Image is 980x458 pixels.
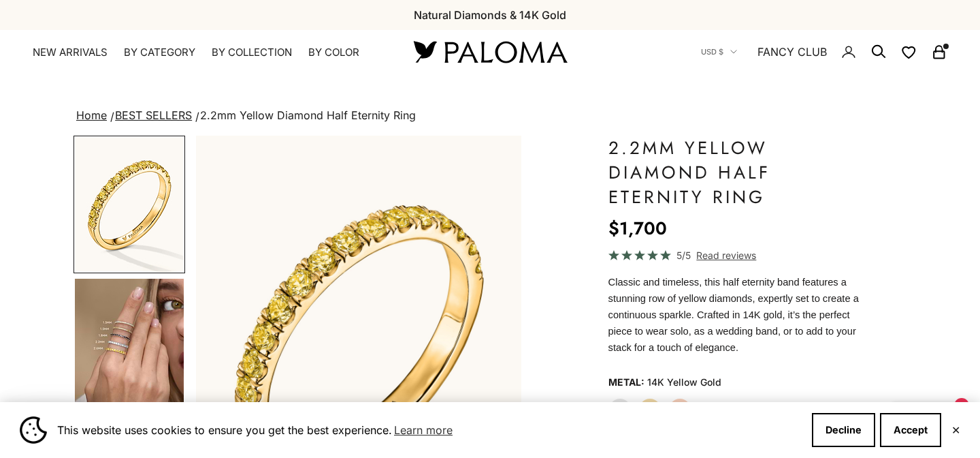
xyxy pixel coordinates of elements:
[76,108,107,122] a: Home
[115,108,192,122] a: BEST SELLERS
[20,416,47,444] img: Cookie banner
[73,136,185,273] button: Go to item 1
[33,46,381,59] nav: Primary navigation
[812,413,875,447] button: Decline
[73,277,185,415] button: Go to item 4
[608,277,859,353] span: Classic and timeless, this half eternity band features a stunning row of yellow diamonds, expertl...
[124,46,195,59] summary: By Category
[608,136,872,209] h1: 2.2mm Yellow Diamond Half Eternity Ring
[608,372,644,393] legend: Metal:
[701,46,723,58] span: USD $
[880,413,941,447] button: Accept
[57,420,801,440] span: This website uses cookies to ensure you get the best experience.
[75,137,184,272] img: #YellowGold
[951,426,960,434] button: Close
[608,215,667,242] sale-price: $1,700
[414,6,566,24] p: Natural Diamonds & 14K Gold
[392,420,455,440] a: Learn more
[757,43,827,61] a: FANCY CLUB
[33,46,108,59] a: NEW ARRIVALS
[308,46,359,59] summary: By Color
[200,108,416,122] span: 2.2mm Yellow Diamond Half Eternity Ring
[701,46,737,58] button: USD $
[73,106,906,125] nav: breadcrumbs
[647,372,721,393] variant-option-value: 14K Yellow Gold
[75,279,184,414] img: #YellowGold #WhiteGold #RoseGold
[212,46,292,59] summary: By Collection
[608,247,872,263] a: 5/5 Read reviews
[696,247,756,263] span: Read reviews
[701,30,947,74] nav: Secondary navigation
[676,247,691,263] span: 5/5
